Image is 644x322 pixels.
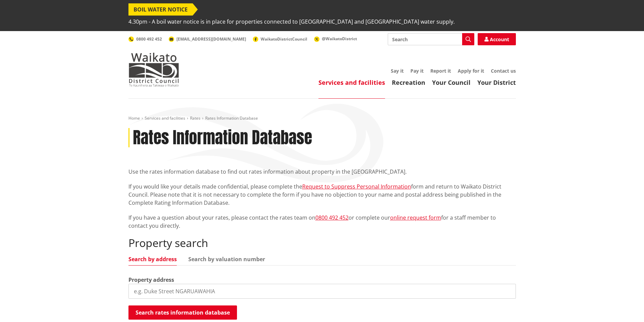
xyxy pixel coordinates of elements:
a: Account [478,33,516,45]
p: If you would like your details made confidential, please complete the form and return to Waikato ... [128,182,516,207]
span: @WaikatoDistrict [322,36,357,42]
a: Say it [391,68,404,74]
a: 0800 492 452 [128,36,162,42]
a: Apply for it [458,68,484,74]
label: Property address [128,276,174,284]
span: Rates Information Database [205,115,258,121]
a: Rates [190,115,200,121]
iframe: Messenger Launcher [613,294,637,318]
a: Search by valuation number [188,256,265,262]
span: WaikatoDistrictCouncil [261,36,307,42]
a: Services and facilities [318,78,385,86]
a: Report it [430,68,451,74]
p: Use the rates information database to find out rates information about property in the [GEOGRAPHI... [128,168,516,176]
a: online request form [390,214,441,221]
h2: Property search [128,237,516,249]
a: Pay it [410,68,424,74]
a: Request to Suppress Personal Information [302,183,411,190]
h1: Rates Information Database [133,128,312,148]
a: 0800 492 452 [315,214,349,221]
span: [EMAIL_ADDRESS][DOMAIN_NAME] [176,36,246,42]
a: Services and facilities [145,115,185,121]
a: Search by address [128,256,177,262]
input: Search input [388,33,474,45]
p: If you have a question about your rates, please contact the rates team on or complete our for a s... [128,214,516,230]
span: BOIL WATER NOTICE [128,3,193,16]
button: Search rates information database [128,305,237,320]
a: Contact us [491,68,516,74]
img: Waikato District Council - Te Kaunihera aa Takiwaa o Waikato [128,53,179,86]
a: Your Council [432,78,471,86]
span: 0800 492 452 [136,36,162,42]
span: 4.30pm - A boil water notice is in place for properties connected to [GEOGRAPHIC_DATA] and [GEOGR... [128,16,455,28]
a: [EMAIL_ADDRESS][DOMAIN_NAME] [169,36,246,42]
nav: breadcrumb [128,116,516,121]
a: Recreation [392,78,425,86]
a: Home [128,115,140,121]
a: Your District [477,78,516,86]
a: @WaikatoDistrict [314,36,357,42]
a: WaikatoDistrictCouncil [253,36,307,42]
input: e.g. Duke Street NGARUAWAHIA [128,284,516,299]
